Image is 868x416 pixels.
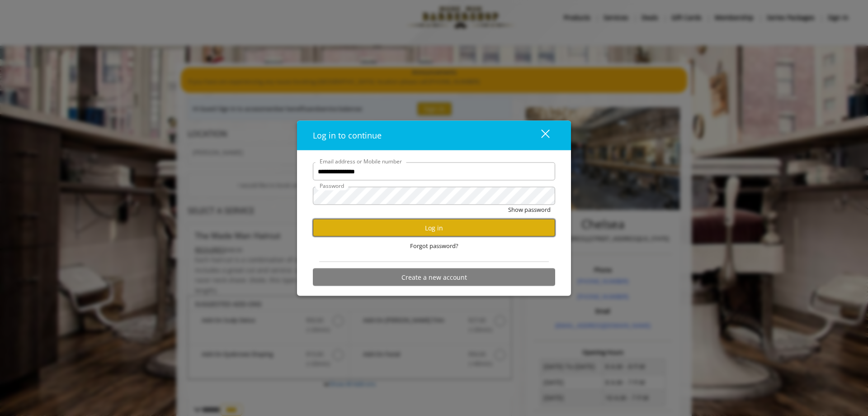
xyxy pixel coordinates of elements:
input: Password [313,187,555,205]
button: close dialog [524,126,555,145]
label: Email address or Mobile number [315,157,406,166]
button: Log in [313,219,555,237]
span: Log in to continue [313,130,382,141]
span: Forgot password? [410,241,458,251]
input: Email address or Mobile number [313,163,555,181]
button: Create a new account [313,268,555,286]
label: Password [315,182,349,190]
button: Show password [508,205,551,215]
div: close dialog [531,129,549,142]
